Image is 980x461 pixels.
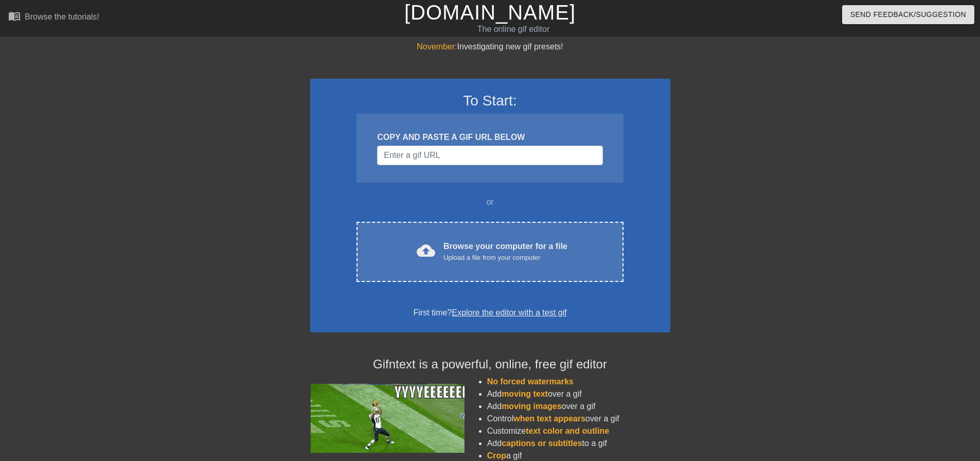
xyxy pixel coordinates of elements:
span: menu_book [8,10,21,22]
button: Send Feedback/Suggestion [842,5,974,24]
input: Username [377,146,602,165]
li: Customize [487,425,670,437]
span: cloud_upload [417,241,435,260]
a: Explore the editor with a test gif [452,308,566,317]
div: The online gif editor [332,23,695,36]
div: Browse your computer for a file [443,240,567,263]
a: Browse the tutorials! [8,10,99,26]
li: Add over a gif [487,388,670,400]
li: Add to a gif [487,437,670,450]
span: when text appears [513,414,585,423]
div: First time? [324,307,657,319]
h4: Gifntext is a powerful, online, free gif editor [310,357,670,372]
span: captions or subtitles [502,439,582,448]
li: Control over a gif [487,413,670,425]
div: Browse the tutorials! [25,12,99,21]
div: Investigating new gif presets! [310,41,670,53]
span: No forced watermarks [487,377,574,386]
span: moving text [502,389,548,398]
img: football_small.gif [310,384,465,453]
span: moving images [502,402,561,411]
a: [DOMAIN_NAME] [404,1,576,24]
h3: To Start: [324,92,657,110]
div: COPY AND PASTE A GIF URL BELOW [377,131,602,144]
span: November: [417,42,457,51]
li: Add over a gif [487,400,670,413]
div: Upload a file from your computer [443,253,567,263]
span: Send Feedback/Suggestion [850,8,966,21]
span: text color and outline [526,427,609,435]
span: Crop [487,451,506,460]
div: or [337,196,644,208]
